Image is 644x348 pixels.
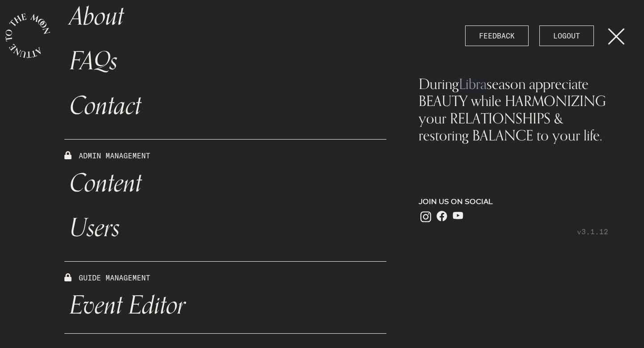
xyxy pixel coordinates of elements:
[459,75,487,93] span: Libra
[419,75,608,144] div: During season appreciate BEAUTY while HARMONIZING your RELATIONSHIPS & restoring BALANCE to your ...
[64,206,386,250] a: Users
[539,25,594,46] a: LOGOUT
[64,161,386,206] a: Content
[419,196,608,207] p: JOIN US ON SOCIAL
[479,30,515,41] span: FEEDBACK
[64,84,386,128] a: Contact
[465,25,529,46] button: FEEDBACK
[64,39,386,84] a: FAQs
[64,283,386,328] a: Event Editor
[419,226,608,237] p: v3.1.12
[64,272,386,283] p: GUIDE MANAGEMENT
[64,150,386,161] p: ADMIN MANAGEMENT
